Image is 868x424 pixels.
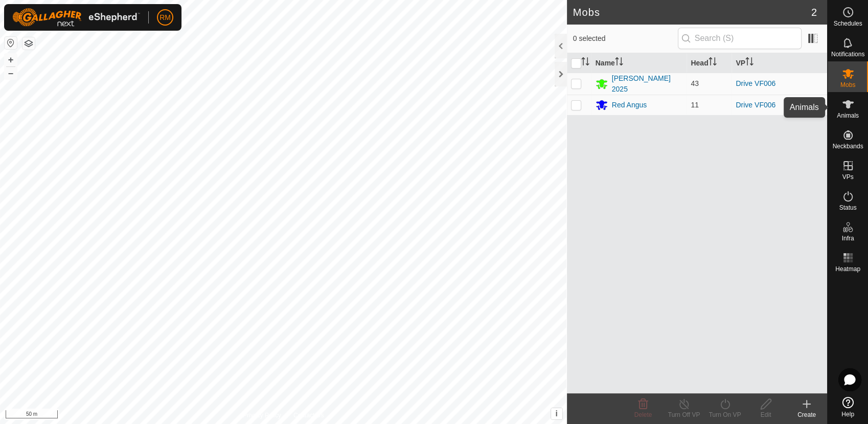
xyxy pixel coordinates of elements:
span: VPs [842,174,853,180]
input: Search (S) [678,28,802,49]
span: 2 [811,5,817,20]
img: Gallagher Logo [12,8,140,27]
th: Head [687,53,732,73]
span: Help [841,411,854,417]
button: Reset Map [5,37,17,49]
th: Name [591,53,687,73]
span: Status [839,205,856,211]
span: Neckbands [832,143,863,149]
th: VP [732,53,827,73]
div: Create [786,410,827,419]
span: RM [159,12,171,23]
button: Map Layers [22,37,35,50]
span: Mobs [840,82,855,88]
div: Turn On VP [704,410,745,419]
a: Help [828,393,868,421]
p-sorticon: Activate to sort [615,59,623,67]
button: – [5,67,17,79]
span: Infra [841,235,854,241]
span: Heatmap [835,266,860,272]
div: [PERSON_NAME] 2025 [612,73,683,95]
p-sorticon: Activate to sort [709,59,717,67]
span: 11 [691,101,699,109]
a: Drive VF006 [736,79,775,87]
span: i [555,409,557,418]
span: Delete [634,411,652,418]
span: Animals [837,113,859,119]
a: Contact Us [293,411,324,420]
button: i [551,408,562,419]
a: Privacy Policy [243,411,281,420]
span: 0 selected [573,33,678,44]
div: Turn Off VP [664,410,704,419]
p-sorticon: Activate to sort [581,59,589,67]
div: Edit [745,410,786,419]
h2: Mobs [573,6,811,18]
span: Schedules [833,20,862,27]
span: Notifications [831,51,864,57]
a: Drive VF006 [736,101,775,109]
div: Red Angus [612,100,647,110]
span: 43 [691,79,699,87]
button: + [5,54,17,66]
p-sorticon: Activate to sort [745,59,753,67]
